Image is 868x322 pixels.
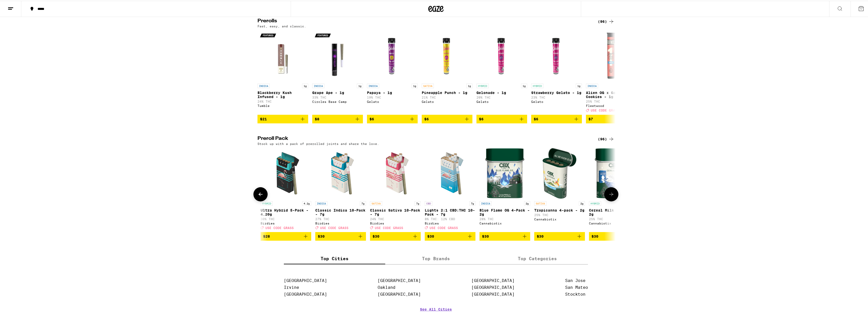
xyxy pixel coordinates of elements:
[360,200,366,205] p: 7g
[284,284,299,289] a: Irvine
[586,114,637,123] button: Add to bag
[422,99,472,103] div: Gelato
[534,231,585,240] button: Add to bag
[312,99,363,103] div: Circles Base Camp
[263,234,270,238] span: $28
[257,114,308,123] button: Add to bag
[479,147,530,231] a: Open page for Blue Flame OG 4-Pack - 2g from Cannabiotix
[589,207,640,216] p: Cereal Milk 4-Pack - 2g
[257,90,308,98] p: Blackberry Kush Infused - 1g
[257,24,306,27] p: Fast, easy, and classic.
[482,234,489,238] span: $30
[479,221,530,224] div: Cannabiotix
[425,147,475,198] img: Birdies - Lights 2:1 CBD:THC 10-Pack - 7g
[586,99,637,102] p: 25% THC
[589,231,640,240] button: Add to bag
[284,253,588,264] div: tabs
[534,147,585,231] a: Open page for Tropicanna 4-pack - 2g from Cannabiotix
[367,30,418,114] a: Open page for Papaya - 1g from Gelato
[367,99,418,103] div: Gelato
[594,147,634,198] img: Cannabiotix - Cereal Milk 4-Pack - 2g
[534,213,585,216] p: 25% THC
[471,277,514,282] a: [GEOGRAPHIC_DATA]
[588,116,593,120] span: $7
[370,221,421,224] div: Birdies
[586,83,598,87] p: INDICA
[315,147,366,231] a: Open page for Classic Indica 10-Pack - 7g from Birdies
[565,277,585,282] a: San Jose
[537,234,544,238] span: $30
[425,207,475,216] p: Lights 2:1 CBD:THC 10-Pack - 7g
[261,217,311,220] p: 30% THC
[312,90,363,94] p: Grape Ape - 1g
[531,30,582,114] a: Open page for Strawberry Gelato - 1g from Gelato
[261,200,273,205] p: HYBRID
[430,225,458,229] span: USE CODE GRASS
[415,200,421,205] p: 7g
[598,18,614,24] a: (96)
[531,114,582,123] button: Add to bag
[425,231,475,240] button: Add to bag
[425,217,475,220] p: 8% THC: 12% CBD
[257,30,308,114] a: Open page for Blackberry Kush Infused - 1g from Tumble
[315,217,366,220] p: 27% THC
[424,116,429,120] span: $6
[565,291,585,296] a: Stockton
[469,200,475,205] p: 7g
[357,83,363,87] p: 1g
[373,234,379,238] span: $30
[534,116,538,120] span: $6
[476,99,527,103] div: Gelato
[531,83,543,87] p: HYBRID
[534,200,546,205] p: SATIVA
[385,253,487,263] label: Top Brands
[367,114,418,123] button: Add to bag
[375,225,403,229] span: USE CODE GRASS
[257,103,308,107] div: Tumble
[524,200,530,205] p: 2g
[565,284,588,289] a: San Mateo
[261,221,311,224] div: Birdies
[284,291,327,296] a: [GEOGRAPHIC_DATA]
[422,114,472,123] button: Add to bag
[579,200,585,205] p: 2g
[591,108,619,111] span: USE CODE GRASS
[471,291,514,296] a: [GEOGRAPHIC_DATA]
[485,147,525,198] img: Cannabiotix - Blue Flame OG 4-Pack - 2g
[479,207,530,216] p: Blue Flame OG 4-Pack - 2g
[284,277,327,282] a: [GEOGRAPHIC_DATA]
[257,99,308,102] p: 24% THC
[315,200,327,205] p: INDICA
[476,90,527,94] p: Gelonade - 1g
[257,135,589,141] h2: Preroll Pack
[378,284,395,289] a: Oakland
[586,90,637,98] p: Alien OG x Garlic Cookies - 1g
[425,200,432,205] p: CBD
[315,221,366,224] div: Birdies
[427,234,434,238] span: $30
[598,135,614,141] a: (96)
[589,200,601,205] p: HYBRID
[425,221,475,224] div: Birdies
[312,114,363,123] button: Add to bag
[367,95,418,98] p: 19% THC
[586,103,637,107] div: Fleetwood
[521,83,527,87] p: 1g
[3,4,36,8] span: Hi. Need any help?
[370,231,421,240] button: Add to bag
[367,90,418,94] p: Papaya - 1g
[592,234,598,238] span: $30
[302,200,311,205] p: 4.2g
[261,207,311,216] p: Ultra Hybrid 5-Pack - 4.20g
[476,95,527,98] p: 20% THC
[367,83,379,87] p: INDICA
[422,30,472,114] a: Open page for Pineapple Punch - 1g from Gelato
[315,147,366,198] img: Birdies - Classic Indica 10-Pack - 7g
[312,83,324,87] p: INDICA
[284,253,385,263] label: Top Cities
[257,83,270,87] p: INDICA
[312,30,363,114] a: Open page for Grape Ape - 1g from Circles Base Camp
[586,30,637,80] img: Fleetwood - Alien OG x Garlic Cookies - 1g
[370,217,421,220] p: 24% THC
